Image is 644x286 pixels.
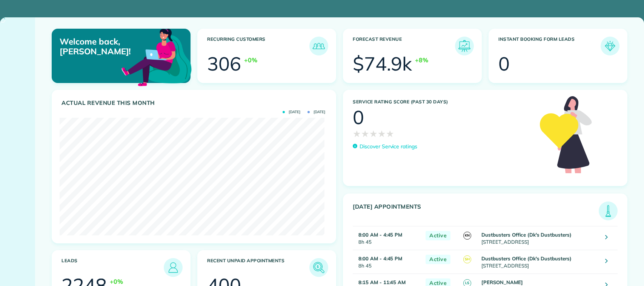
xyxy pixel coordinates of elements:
p: Discover Service ratings [360,143,417,151]
h3: Instant Booking Form Leads [498,37,601,55]
strong: Dustbusters Office (Dk's Dustbusters) [481,255,572,261]
span: ★ [353,127,361,140]
span: Active [426,231,450,240]
td: 8h 45 [353,250,422,274]
img: dashboard_welcome-42a62b7d889689a78055ac9021e634bf52bae3f8056760290aed330b23ab8690.png [120,20,193,93]
div: 0 [353,108,364,127]
strong: 8:15 AM - 11:45 AM [358,279,406,285]
div: +0% [110,277,123,286]
strong: Dustbusters Office (Dk's Dustbusters) [481,232,572,238]
span: ★ [378,127,386,140]
span: ★ [369,127,378,140]
h3: [DATE] Appointments [353,203,599,220]
a: Discover Service ratings [353,143,417,151]
span: Active [426,255,450,264]
h3: Actual Revenue this month [61,100,328,106]
img: icon_forecast_revenue-8c13a41c7ed35a8dcfafea3cbb826a0462acb37728057bba2d056411b612bbbe.png [457,38,472,54]
span: [DATE] [283,110,300,114]
h3: Recent unpaid appointments [207,258,309,277]
span: ★ [361,127,369,140]
h3: Recurring Customers [207,37,309,55]
img: icon_unpaid_appointments-47b8ce3997adf2238b356f14209ab4cced10bd1f174958f3ca8f1d0dd7fffeee.png [311,260,326,275]
h3: Leads [61,258,164,277]
img: icon_recurring_customers-cf858462ba22bcd05b5a5880d41d6543d210077de5bb9ebc9590e49fd87d84ed.png [311,38,326,54]
h3: Forecast Revenue [353,37,455,55]
div: +0% [244,55,257,65]
h3: Service Rating score (past 30 days) [353,99,532,105]
td: [STREET_ADDRESS] [480,226,599,250]
strong: 8:00 AM - 4:45 PM [358,255,402,261]
img: icon_form_leads-04211a6a04a5b2264e4ee56bc0799ec3eb69b7e499cbb523a139df1d13a81ae0.png [603,38,618,54]
div: $74.9k [353,54,412,73]
strong: [PERSON_NAME] [481,279,523,285]
div: +8% [415,55,428,65]
span: KN [463,232,471,240]
strong: 8:00 AM - 4:45 PM [358,232,402,238]
img: icon_todays_appointments-901f7ab196bb0bea1936b74009e4eb5ffbc2d2711fa7634e0d609ed5ef32b18b.png [601,203,616,218]
span: ★ [386,127,394,140]
div: 0 [498,54,510,73]
span: [DATE] [307,110,325,114]
td: [STREET_ADDRESS] [480,250,599,274]
td: 8h 45 [353,226,422,250]
span: SH [463,255,471,263]
img: icon_leads-1bed01f49abd5b7fead27621c3d59655bb73ed531f8eeb49469d10e621d6b896.png [166,260,181,275]
div: 306 [207,54,241,73]
p: Welcome back, [PERSON_NAME]! [60,37,146,57]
